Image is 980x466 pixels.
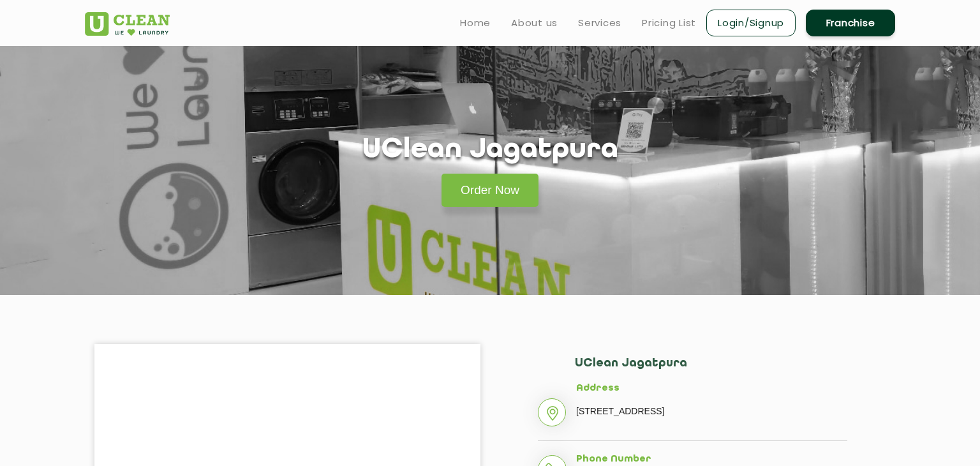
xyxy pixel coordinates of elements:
[442,174,538,207] a: Order Now
[806,10,895,36] a: Franchise
[362,134,618,167] h1: UClean Jagatpura
[460,15,491,31] a: Home
[85,12,170,36] img: UClean Laundry and Dry Cleaning
[511,15,558,31] a: About us
[576,402,847,421] p: [STREET_ADDRESS]
[576,454,847,465] h5: Phone Number
[706,10,796,36] a: Login/Signup
[578,15,621,31] a: Services
[642,15,696,31] a: Pricing List
[575,357,847,383] h2: UClean Jagatpura
[576,383,847,395] h5: Address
